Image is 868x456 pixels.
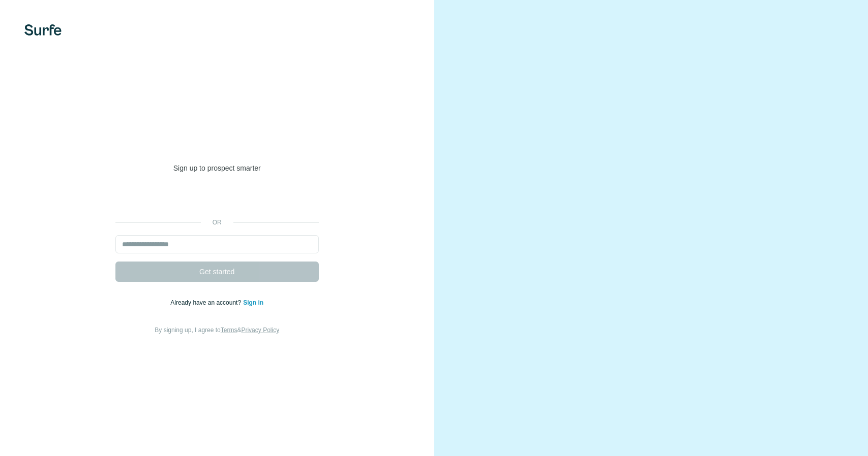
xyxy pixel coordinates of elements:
[170,299,243,306] span: Already have an account?
[201,218,233,227] p: or
[24,24,62,36] img: Surfe's logo
[115,120,319,161] h1: Welcome to [GEOGRAPHIC_DATA]
[155,327,279,334] span: By signing up, I agree to &
[241,327,279,334] a: Privacy Policy
[115,163,319,173] p: Sign up to prospect smarter
[243,299,263,306] a: Sign in
[221,327,237,334] a: Terms
[110,188,324,211] iframe: Knappen Logga in med Google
